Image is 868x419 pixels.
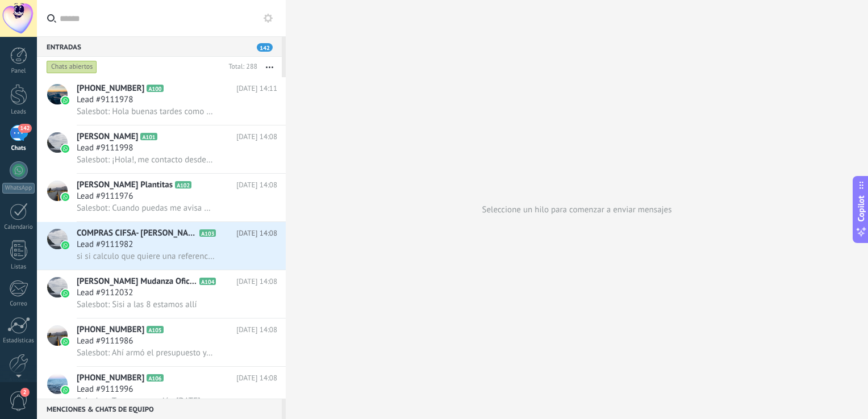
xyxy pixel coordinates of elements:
[77,336,133,347] span: Lead #9111986
[77,276,197,287] span: [PERSON_NAME] Mudanza Oficina Caba
[61,338,69,346] img: icon
[236,131,277,143] span: [DATE] 14:08
[2,68,35,75] div: Panel
[2,145,35,152] div: Chats
[77,372,144,384] span: [PHONE_NUMBER]
[61,241,69,249] img: icon
[37,125,286,173] a: avataricon[PERSON_NAME]A101[DATE] 14:08Lead #9111998Salesbot: ¡Hola!, me contacto desde la web de...
[2,263,35,271] div: Listas
[77,191,133,202] span: Lead #9111976
[77,299,197,310] span: Salesbot: Sisi a las 8 estamos allí
[37,222,286,270] a: avatariconCOMPRAS CIFSA- [PERSON_NAME]A103[DATE] 14:08Lead #9111982si si calculo que quiere una r...
[77,131,138,143] span: [PERSON_NAME]
[47,60,97,74] div: Chats abiertos
[61,193,69,201] img: icon
[77,203,215,213] span: Salesbot: Cuando puedas me avisa así veo para donde mando el camión que ahora está en [GEOGRAPHIC...
[77,143,133,154] span: Lead #9111998
[37,36,282,57] div: Entradas
[147,326,163,333] span: A105
[77,324,144,336] span: [PHONE_NUMBER]
[199,278,216,285] span: A104
[61,145,69,153] img: icon
[77,228,197,239] span: COMPRAS CIFSA- [PERSON_NAME]
[236,83,277,94] span: [DATE] 14:11
[2,108,35,116] div: Leads
[175,181,191,188] span: A102
[856,196,867,222] span: Copilot
[140,133,157,140] span: A101
[77,347,215,358] span: Salesbot: Ahí armó el presupuesto y le paso
[236,179,277,191] span: [DATE] 14:08
[257,57,282,77] button: Más
[2,183,35,194] div: WhatsApp
[77,251,215,262] span: si si calculo que quiere una referencia. pero no me dio mas datos.. en un ratito le digo que osci...
[20,388,30,397] span: 2
[236,324,277,336] span: [DATE] 14:08
[37,399,282,419] div: Menciones & Chats de equipo
[236,228,277,239] span: [DATE] 14:08
[224,61,257,73] div: Total: 288
[199,229,216,237] span: A103
[77,106,215,117] span: Salesbot: Hola buenas tardes como estás mi nombre es [PERSON_NAME] como puedo ayudarte?
[18,124,31,133] span: 142
[77,396,215,407] span: Salesbot: Tengo un camión [DATE] en mdq y si le sirve le saldría 850.000
[37,77,286,125] a: avataricon[PHONE_NUMBER]A100[DATE] 14:11Lead #9111978Salesbot: Hola buenas tardes como estás mi n...
[37,367,286,414] a: avataricon[PHONE_NUMBER]A106[DATE] 14:08Lead #9111996Salesbot: Tengo un camión [DATE] en mdq y si...
[236,372,277,384] span: [DATE] 14:08
[61,290,69,298] img: icon
[2,224,35,231] div: Calendario
[77,179,173,191] span: [PERSON_NAME] Plantitas
[147,374,163,382] span: A106
[61,97,69,104] img: icon
[2,337,35,345] div: Estadísticas
[77,384,133,395] span: Lead #9111996
[37,174,286,221] a: avataricon[PERSON_NAME] PlantitasA102[DATE] 14:08Lead #9111976Salesbot: Cuando puedas me avisa as...
[147,85,163,92] span: A100
[77,287,133,299] span: Lead #9112032
[77,94,133,106] span: Lead #9111978
[61,386,69,394] img: icon
[236,276,277,287] span: [DATE] 14:08
[77,239,133,250] span: Lead #9111982
[77,154,215,165] span: Salesbot: ¡Hola!, me contacto desde la web de CMD, quiero cotizar por una mudanza 🚚. Buen dia, mi...
[2,300,35,308] div: Correo
[257,43,273,52] span: 142
[37,319,286,366] a: avataricon[PHONE_NUMBER]A105[DATE] 14:08Lead #9111986Salesbot: Ahí armó el presupuesto y le paso
[77,83,144,94] span: [PHONE_NUMBER]
[37,270,286,318] a: avataricon[PERSON_NAME] Mudanza Oficina CabaA104[DATE] 14:08Lead #9112032Salesbot: Sisi a las 8 e...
